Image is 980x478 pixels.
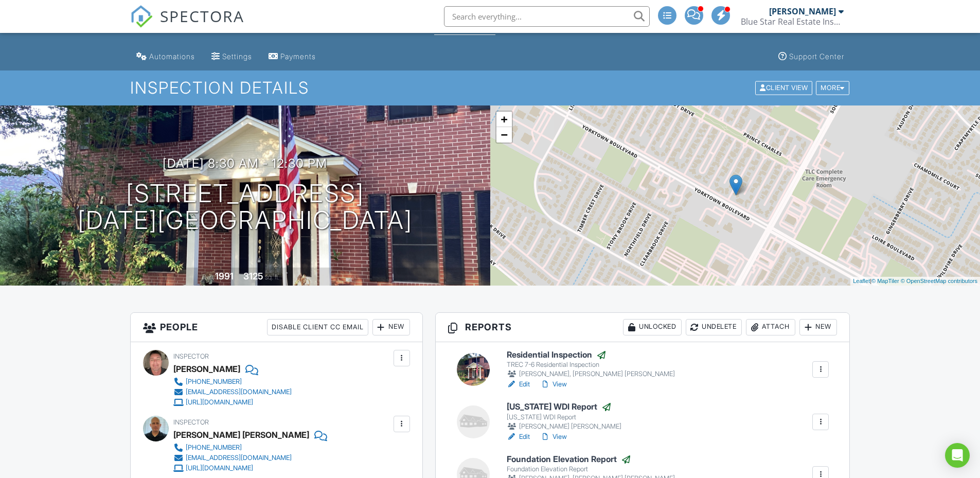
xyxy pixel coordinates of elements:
[173,352,209,360] span: Inspector
[769,6,836,16] div: [PERSON_NAME]
[507,361,675,369] div: TREC 7-6 Residential Inspection
[130,5,153,28] img: The Best Home Inspection Software - Spectora
[186,464,253,472] div: [URL][DOMAIN_NAME]
[754,83,815,91] a: Client View
[280,52,316,61] div: Payments
[774,47,848,66] a: Support Center
[202,273,213,281] span: Built
[173,377,292,387] a: [PHONE_NUMBER]
[243,271,263,281] div: 3125
[444,6,650,27] input: Search everything...
[207,47,256,66] a: Settings
[871,278,899,284] a: © MapTiler
[186,398,253,406] div: [URL][DOMAIN_NAME]
[789,52,844,61] div: Support Center
[746,319,795,335] div: Attach
[160,5,244,27] span: SPECTORA
[799,319,837,335] div: New
[507,413,621,421] div: [US_STATE] WDI Report
[267,319,368,335] div: Disable Client CC Email
[186,378,242,386] div: [PHONE_NUMBER]
[186,444,242,452] div: [PHONE_NUMBER]
[507,350,675,360] h6: Residential Inspection
[131,313,422,342] h3: People
[173,361,240,377] div: [PERSON_NAME]
[507,402,621,432] a: [US_STATE] WDI Report [US_STATE] WDI Report [PERSON_NAME] [PERSON_NAME]
[540,379,567,390] a: View
[507,379,530,390] a: Edit
[507,402,621,412] h6: [US_STATE] WDI Report
[507,432,530,442] a: Edit
[816,81,849,95] div: More
[265,273,279,281] span: sq. ft.
[507,369,675,379] div: [PERSON_NAME], [PERSON_NAME] [PERSON_NAME]
[540,432,567,442] a: View
[741,16,844,27] div: Blue Star Real Estate Inspection Services
[173,418,209,426] span: Inspector
[132,47,199,66] a: Automations (Advanced)
[372,319,410,335] div: New
[264,47,320,66] a: Payments
[149,52,195,61] div: Automations
[130,14,244,36] a: SPECTORA
[496,127,512,143] a: Zoom out
[850,277,980,286] div: |
[507,350,675,380] a: Residential Inspection TREC 7-6 Residential Inspection [PERSON_NAME], [PERSON_NAME] [PERSON_NAME]
[496,112,512,127] a: Zoom in
[173,427,309,442] div: [PERSON_NAME] [PERSON_NAME]
[507,454,675,465] h6: Foundation Elevation Report
[901,278,977,284] a: © OpenStreetMap contributors
[78,180,413,235] h1: [STREET_ADDRESS] [DATE][GEOGRAPHIC_DATA]
[173,442,319,453] a: [PHONE_NUMBER]
[623,319,682,335] div: Unlocked
[163,156,327,170] h3: [DATE] 8:30 am - 12:30 pm
[130,79,850,97] h1: Inspection Details
[436,313,850,342] h3: Reports
[173,397,292,408] a: [URL][DOMAIN_NAME]
[945,443,970,468] div: Open Intercom Messenger
[853,278,870,284] a: Leaflet
[186,388,292,396] div: [EMAIL_ADDRESS][DOMAIN_NAME]
[173,453,319,463] a: [EMAIL_ADDRESS][DOMAIN_NAME]
[173,387,292,397] a: [EMAIL_ADDRESS][DOMAIN_NAME]
[507,421,621,432] div: [PERSON_NAME] [PERSON_NAME]
[186,454,292,462] div: [EMAIL_ADDRESS][DOMAIN_NAME]
[215,271,234,281] div: 1991
[507,465,675,473] div: Foundation Elevation Report
[755,81,812,95] div: Client View
[686,319,742,335] div: Undelete
[173,463,319,473] a: [URL][DOMAIN_NAME]
[222,52,252,61] div: Settings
